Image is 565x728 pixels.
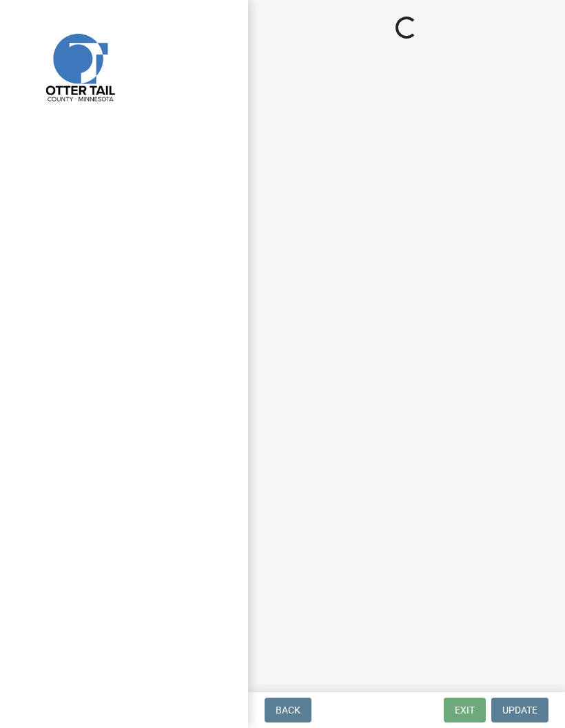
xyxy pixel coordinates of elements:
[444,698,486,722] button: Exit
[502,705,537,716] span: Update
[276,705,300,716] span: Back
[265,698,311,722] button: Back
[28,14,131,118] img: Otter Tail County, Minnesota
[491,698,548,722] button: Update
